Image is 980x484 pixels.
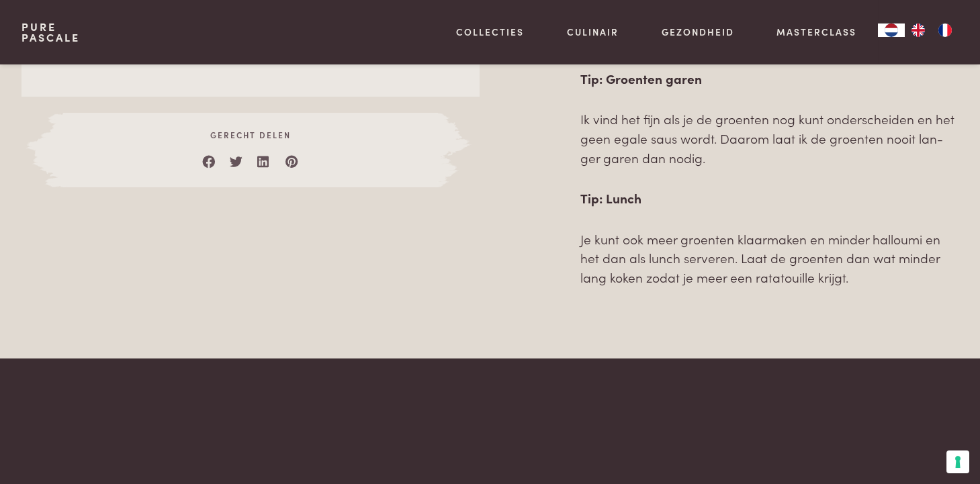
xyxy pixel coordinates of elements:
a: FR [932,23,959,37]
span: Gerecht delen [63,129,438,141]
aside: Language selected: Nederlands [878,23,959,37]
button: Uw voorkeuren voor toestemming voor trackingtechnologieën [946,450,969,473]
ul: Language list [905,23,959,37]
a: EN [905,23,932,37]
a: NL [878,23,905,37]
strong: Tip: Groenten garen [580,69,702,87]
p: Je kunt ook meer groenten klaarmaken en minder halloumi en het dan als lunch serveren. Laat de gr... [580,230,959,287]
a: Masterclass [776,25,856,39]
div: Language [878,23,905,37]
a: Collecties [456,25,524,39]
a: PurePascale [21,21,80,43]
a: Culinair [567,25,619,39]
p: Ik vind het fijn als je de groenten nog kunt onderscheiden en het geen egale saus wordt. Daarom l... [580,109,959,167]
strong: Tip: Lunch [580,189,641,207]
a: Gezondheid [662,25,734,39]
